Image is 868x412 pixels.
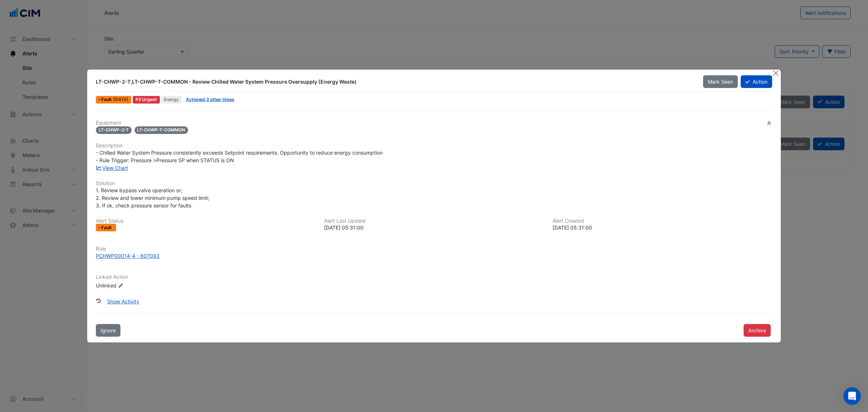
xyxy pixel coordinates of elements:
[96,120,772,126] h6: Equipment
[324,224,544,231] div: [DATE] 05:31:00
[96,78,694,85] div: LT-CHWP-2-T,LT-CHWP-T-COMMON - Review Chilled Water System Pressure Oversupply (Energy Waste)
[772,70,779,77] button: Close
[843,387,861,405] div: Open Intercom Messenger
[708,79,733,85] span: Mark Seen
[96,187,209,209] span: 1. Review bypass valve operation or; 2. Review and lower minimum pump speed limit; 3. If ok, chec...
[186,97,234,102] a: Actioned 3 other times
[161,96,182,104] span: Energy
[744,324,771,337] button: Archive
[96,180,772,186] h6: Solution
[96,246,772,252] h6: Rule
[741,75,772,88] button: Action
[96,218,315,224] h6: Alert Status
[135,126,188,134] span: LT-CHWP-T-COMMON
[553,224,772,231] div: [DATE] 05:31:00
[96,150,383,163] span: - Chilled Water System Pressure consistently exceeds Setpoint requirements. Opportunity to reduce...
[101,226,113,230] span: Fault
[102,295,144,308] button: Show Activity
[96,274,772,280] h6: Linked Action
[96,126,132,134] span: LT-CHWP-2-T
[133,96,160,104] div: P2 Urgent
[96,252,159,260] div: PCHWP00014-4 - 607093
[96,143,772,149] h6: Description
[96,324,120,337] button: Ignore
[703,75,738,88] button: Mark Seen
[118,283,123,289] fa-icon: Edit Linked Action
[96,282,183,289] div: Unlinked
[101,327,116,333] span: Ignore
[96,252,772,260] a: PCHWP00014-4 - 607093
[553,218,772,224] h6: Alert Created
[96,165,128,171] a: View Chart
[101,97,113,102] span: Fault
[113,97,128,102] span: Wed 10-Sep-2025 05:31 AEST
[324,218,544,224] h6: Alert Last Update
